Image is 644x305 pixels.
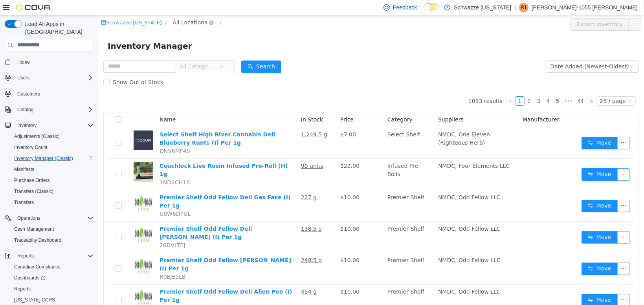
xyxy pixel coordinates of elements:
[61,147,189,162] a: Couchlock Live Rosin Infused Pre-Roll (H) 1g
[452,45,531,57] div: Date Added (Newest-Oldest)
[17,59,30,65] span: Home
[11,198,37,207] a: Transfers
[3,5,8,10] i: icon: shop
[35,209,55,229] img: Premier Shelf Odd Fellow Deli Gary Peyton (I) Per 1g hero shot
[11,262,94,272] span: Canadian Compliance
[203,147,225,154] u: 90 units
[340,273,402,279] span: NMDC, Odd Fellow LLC
[14,166,34,173] span: Manifests
[16,4,51,11] img: Cova
[8,186,97,197] button: Transfers (Classic)
[11,187,94,196] span: Transfers (Classic)
[14,89,43,99] a: Customers
[11,154,94,163] span: Inventory Manager (Classic)
[8,224,97,235] button: Cash Management
[17,122,37,129] span: Inventory
[35,147,55,166] img: Couchlock Live Rosin Infused Pre-Roll (H) 1g hero shot
[8,272,97,283] a: Dashboards
[532,3,638,12] p: [PERSON_NAME]-1055 [PERSON_NAME]
[483,153,519,165] button: icon: swapMove
[477,81,488,90] a: 44
[242,147,261,154] span: $22.00
[340,116,392,130] span: NMDC, One Eleven (Righteous Herb)
[8,235,97,246] button: Traceabilty Dashboard
[407,81,417,90] li: Previous Page
[14,73,94,83] span: Users
[424,11,424,12] span: Dark Mode
[81,47,117,55] span: All Categories
[17,107,33,113] span: Catalog
[11,165,37,174] a: Manifests
[286,112,337,143] td: Select Shelf
[203,210,224,217] u: 138.5 g
[464,81,477,90] li: Next 5 Pages
[14,105,94,114] span: Catalog
[14,105,37,114] button: Catalog
[286,143,337,175] td: Infused Pre-Rolls
[242,179,261,185] span: $10.00
[61,195,92,202] span: U8W6DPUL
[14,121,94,130] span: Inventory
[410,84,415,88] i: icon: left
[286,206,337,238] td: Premier Shelf
[424,3,440,11] input: Dark Mode
[61,273,194,288] a: Premier Shelf Odd Fellow Deli Alien Pee (I) Per 1g
[122,4,123,10] span: /
[370,81,404,90] li: 1093 results
[14,213,44,223] button: Operations
[203,242,224,248] u: 248.5 g
[14,89,94,99] span: Customers
[427,81,435,90] a: 2
[14,121,40,130] button: Inventory
[519,3,528,12] div: Renee-1055 Bailey
[11,262,64,272] a: Canadian Compliance
[340,179,402,185] span: NMDC, Odd Fellow LLC
[9,24,99,37] span: Inventory Manager
[22,20,94,36] span: Load All Apps in [GEOGRAPHIC_DATA]
[483,184,519,197] button: icon: swapMove
[2,88,97,99] button: Customers
[340,147,411,154] span: NMDC, Four Elements LLC
[61,210,154,225] a: Premier Shelf Odd Fellow Deli [PERSON_NAME] (I) Per 1g
[14,264,61,270] span: Canadian Compliance
[14,251,37,261] button: Reports
[17,253,34,259] span: Reports
[519,184,532,197] button: icon: ellipsis
[286,238,337,269] td: Premier Shelf
[11,165,94,174] span: Manifests
[11,154,76,163] a: Inventory Manager (Classic)
[11,273,94,283] span: Dashboards
[11,235,64,245] a: Traceabilty Dashboard
[521,3,527,12] span: R1
[436,81,445,90] a: 3
[289,101,314,107] span: Category
[11,64,68,70] span: Show Out of Stock
[11,132,94,141] span: Adjustments (Classic)
[3,4,64,10] a: icon: shopSchwazze [US_STATE]
[11,295,58,305] a: [US_STATE] CCRS
[203,116,229,122] u: 1,249.5 g
[11,143,51,152] a: Inventory Count
[483,247,519,260] button: icon: swapMove
[143,45,183,58] button: icon: searchSearch
[417,81,426,90] li: 1
[519,279,532,291] button: icon: ellipsis
[11,273,49,283] a: Dashboards
[8,131,97,142] button: Adjustments (Classic)
[455,81,464,90] li: 5
[67,4,68,10] span: /
[286,175,337,206] td: Premier Shelf
[8,164,97,175] button: Manifests
[514,3,516,12] p: |
[8,142,97,153] button: Inventory Count
[203,101,225,107] span: In Stock
[8,175,97,186] button: Purchase Orders
[121,49,126,54] i: icon: down
[11,198,94,207] span: Transfers
[11,143,94,152] span: Inventory Count
[11,176,94,185] span: Purchase Orders
[61,101,77,107] span: Name
[61,116,177,130] a: Select Shelf High River Cannabis Deli Blueberry Runts (I) Per 1g
[61,242,193,256] a: Premier Shelf Odd Fellow [PERSON_NAME] (I) Per 1g
[472,3,531,15] button: Export Inventory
